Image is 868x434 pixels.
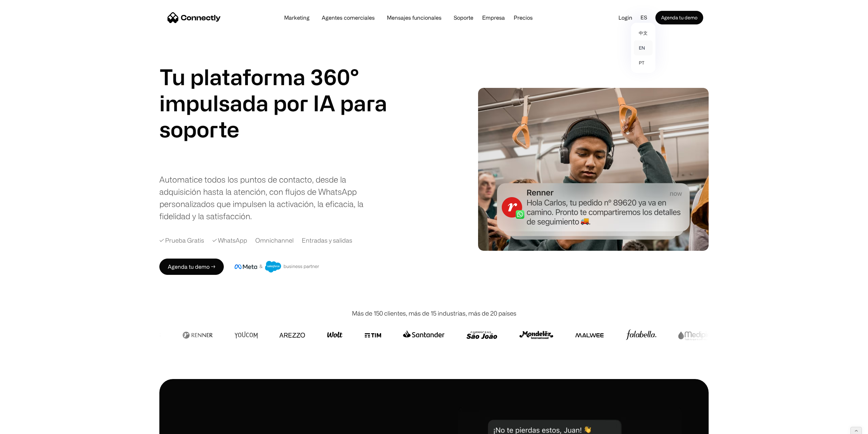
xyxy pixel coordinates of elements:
div: 2 of 4 [159,116,363,142]
div: ✓ WhatsApp [212,236,247,245]
h1: Tu plataforma 360° impulsada por IA para [159,64,387,116]
a: Login [613,13,638,23]
img: Insignia de socio comercial de Meta y Salesforce. [235,261,319,272]
aside: Language selected: Español [7,421,41,432]
a: Marketing [279,15,315,20]
a: 中文 [634,25,653,40]
a: pt [634,55,653,70]
a: Mensajes funcionales [381,15,447,20]
a: Agenda tu demo [655,11,703,24]
a: Soporte [448,15,479,20]
a: en [634,40,653,55]
div: Empresa [480,13,507,22]
a: Agentes comerciales [316,15,380,20]
div: Automatice todos los puntos de contacto, desde la adquisición hasta la atención, con flujos de Wh... [159,173,373,222]
ul: Language list [14,422,41,432]
a: Agenda tu demo → [159,259,224,275]
div: ✓ Prueba Gratis [159,236,204,245]
div: Omnichannel [255,236,294,245]
div: es [640,13,647,23]
a: Precios [508,15,538,20]
div: es [638,13,655,23]
nav: es [631,23,655,73]
h1: soporte [159,116,363,142]
a: home [167,13,221,23]
div: carousel [159,116,363,168]
div: Más de 150 clientes, más de 15 industrias, más de 20 países [352,309,516,318]
div: Empresa [482,13,505,22]
div: Entradas y salidas [302,236,352,245]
